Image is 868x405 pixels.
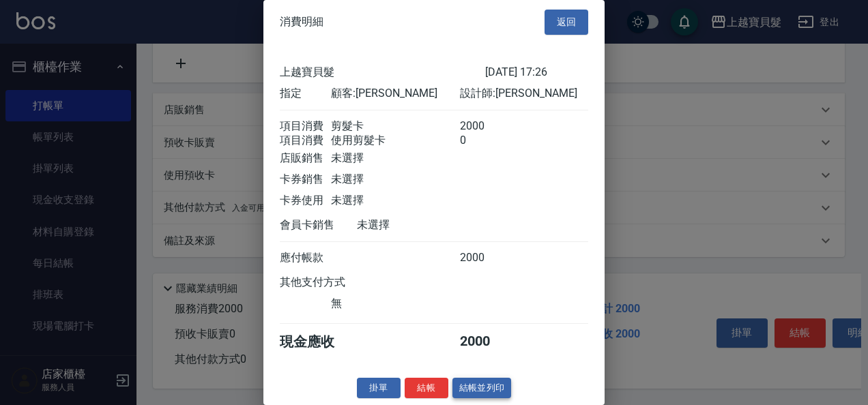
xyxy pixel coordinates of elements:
div: [DATE] 17:26 [485,65,588,80]
button: 掛單 [357,378,401,399]
div: 未選擇 [331,151,459,166]
span: 消費明細 [280,15,323,29]
button: 返回 [545,10,588,35]
div: 未選擇 [357,218,485,232]
div: 0 [460,134,511,148]
div: 2000 [460,333,511,351]
div: 剪髮卡 [331,119,459,134]
div: 上越寶貝髮 [280,65,485,80]
div: 無 [331,297,459,311]
div: 未選擇 [331,194,459,208]
div: 項目消費 [280,119,331,134]
div: 使用剪髮卡 [331,134,459,148]
div: 項目消費 [280,134,331,148]
div: 顧客: [PERSON_NAME] [331,87,459,101]
div: 其他支付方式 [280,275,383,290]
div: 設計師: [PERSON_NAME] [460,87,588,101]
div: 現金應收 [280,333,357,351]
div: 應付帳款 [280,251,331,265]
div: 會員卡銷售 [280,218,357,232]
div: 2000 [460,251,511,265]
div: 指定 [280,87,331,101]
button: 結帳 [405,378,448,399]
div: 卡券使用 [280,194,331,208]
div: 未選擇 [331,172,459,187]
div: 2000 [460,119,511,134]
div: 店販銷售 [280,151,331,166]
button: 結帳並列印 [452,378,512,399]
div: 卡券銷售 [280,172,331,187]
